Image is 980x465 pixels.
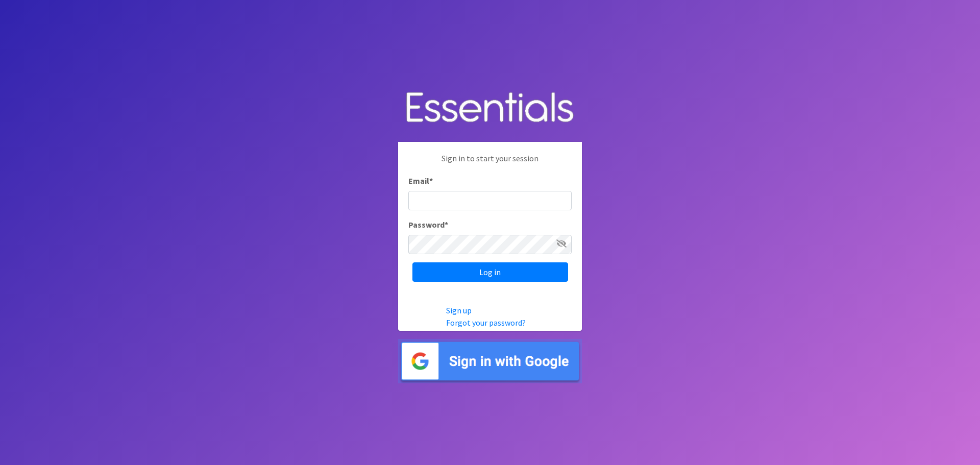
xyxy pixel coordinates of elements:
[429,176,433,186] abbr: required
[446,305,472,315] a: Sign up
[445,219,448,230] abbr: required
[398,339,582,383] img: Sign in with Google
[408,152,572,175] p: Sign in to start your session
[398,82,582,134] img: Human Essentials
[412,262,568,282] input: Log in
[408,218,448,231] label: Password
[408,175,433,187] label: Email
[446,317,526,328] a: Forgot your password?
